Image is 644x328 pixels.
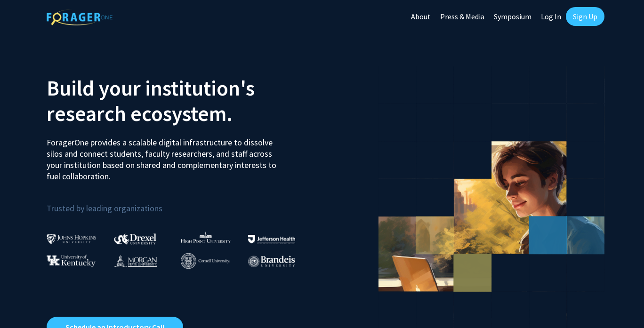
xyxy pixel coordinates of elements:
img: Thomas Jefferson University [248,235,295,244]
img: Johns Hopkins University [47,234,97,244]
a: Sign Up [566,7,604,26]
img: Cornell University [181,253,230,269]
iframe: Chat [7,286,40,321]
p: Trusted by leading organizations [47,190,315,216]
img: Brandeis University [248,256,295,267]
p: ForagerOne provides a scalable digital infrastructure to dissolve silos and connect students, fac... [47,130,283,182]
img: High Point University [181,232,231,243]
img: Morgan State University [114,255,157,267]
img: Drexel University [114,233,156,244]
img: ForagerOne Logo [47,9,113,25]
img: University of Kentucky [47,255,96,267]
h2: Build your institution's research ecosystem. [47,75,315,126]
